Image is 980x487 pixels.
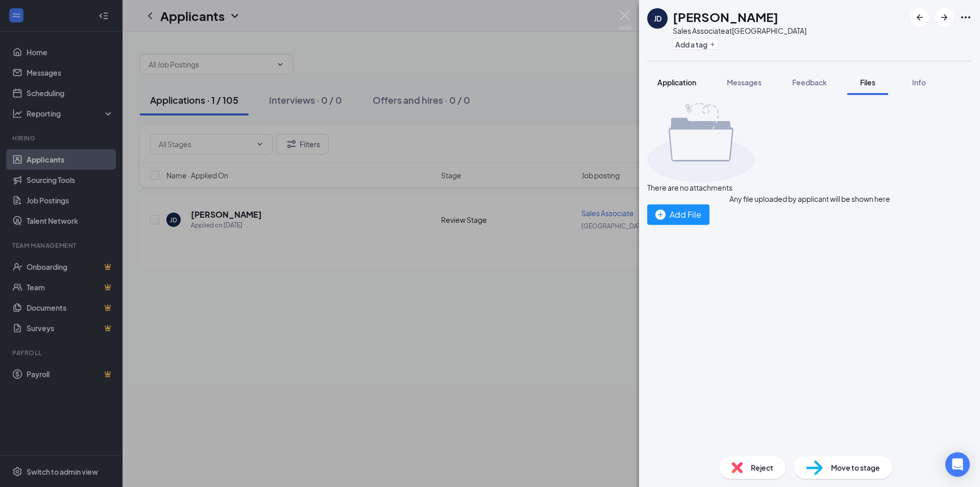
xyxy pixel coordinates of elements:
button: Add File [647,204,709,225]
div: JD [654,13,661,24]
span: Move to stage [831,462,880,473]
svg: ArrowLeftNew [914,11,926,24]
div: There are no attachments [647,182,972,193]
button: ArrowRight [935,8,953,27]
span: Info [912,78,926,87]
svg: Ellipses [960,11,972,24]
button: ArrowLeftNew [911,8,929,27]
button: PlusAdd a tag [673,39,718,50]
span: Messages [727,78,762,87]
svg: ArrowRight [938,11,950,24]
svg: Plus [709,41,716,48]
span: Application [657,78,696,87]
h1: [PERSON_NAME] [673,8,778,26]
span: Reject [751,462,773,473]
div: Open Intercom Messenger [945,452,970,477]
span: Feedback [792,78,827,87]
div: Any file uploaded by applicant will be shown here [729,193,890,204]
span: Files [860,78,875,87]
div: Add File [655,208,701,221]
div: Sales Associate at [GEOGRAPHIC_DATA] [673,26,806,36]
